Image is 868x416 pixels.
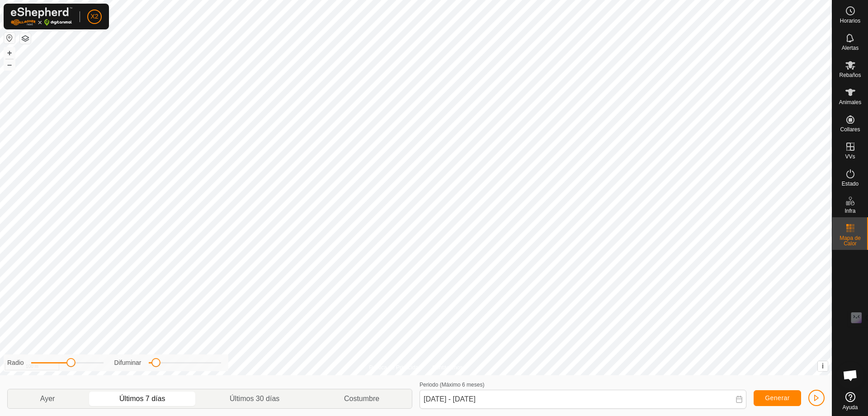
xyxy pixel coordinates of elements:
[119,393,165,404] span: Últimos 7 días
[845,154,855,159] span: VVs
[420,382,484,388] label: Periodo (Máximo 6 meses)
[11,7,72,26] img: Logo Gallagher
[839,72,861,78] span: Rebaños
[822,362,824,370] span: i
[432,363,462,372] a: Contáctenos
[832,388,868,414] a: Ayuda
[4,48,15,58] button: +
[844,208,855,214] span: Infra
[837,362,864,389] div: Chat abierto
[40,393,55,404] span: Ayer
[840,127,860,132] span: Collares
[842,181,859,186] span: Estado
[754,390,801,406] button: Generar
[839,100,861,105] span: Animales
[344,393,379,404] span: Costumbre
[842,45,859,51] span: Alertas
[843,405,858,410] span: Ayuda
[20,33,31,44] button: Capas del Mapa
[369,363,421,372] a: Política de Privacidad
[765,394,790,402] span: Generar
[114,358,142,368] label: Difuminar
[230,393,279,404] span: Últimos 30 días
[4,33,15,43] button: Restablecer Mapa
[818,361,828,371] button: i
[835,235,866,246] span: Mapa de Calor
[90,12,98,21] span: X2
[4,59,15,70] button: –
[7,358,24,368] label: Radio
[840,18,860,24] span: Horarios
